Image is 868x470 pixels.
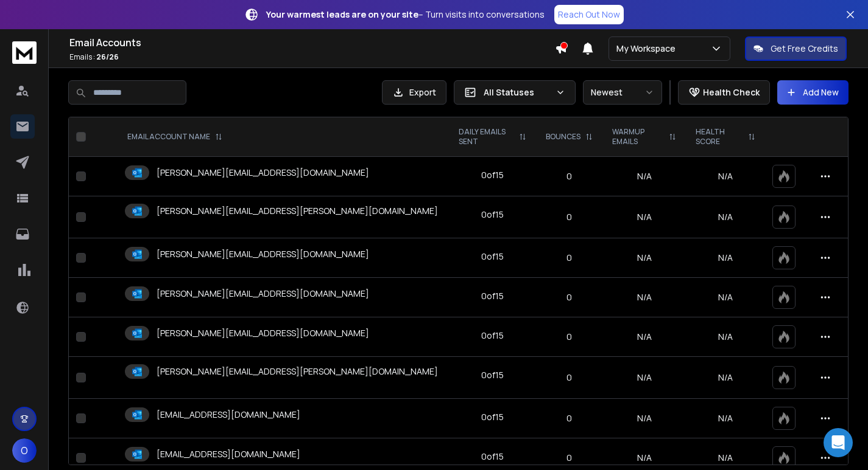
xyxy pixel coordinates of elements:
td: N/A [602,399,686,438]
a: Reach Out Now [554,5,624,24]
p: All Statuses [484,86,551,98]
p: Emails : [69,52,555,62]
div: 0 of 15 [481,290,504,302]
p: N/A [693,331,758,343]
button: O [12,438,37,463]
p: 0 [543,372,595,384]
p: N/A [693,412,758,424]
p: [PERSON_NAME][EMAIL_ADDRESS][DOMAIN_NAME] [157,327,369,339]
p: 0 [543,452,595,464]
div: 0 of 15 [481,411,504,423]
td: N/A [602,357,686,399]
p: [PERSON_NAME][EMAIL_ADDRESS][DOMAIN_NAME] [157,248,369,260]
td: N/A [602,317,686,357]
p: 0 [543,331,595,343]
p: 0 [543,291,595,303]
p: 0 [543,211,595,223]
p: Get Free Credits [771,43,838,55]
div: 0 of 15 [481,369,504,381]
p: [PERSON_NAME][EMAIL_ADDRESS][DOMAIN_NAME] [157,167,369,179]
p: [EMAIL_ADDRESS][DOMAIN_NAME] [157,409,300,421]
p: [PERSON_NAME][EMAIL_ADDRESS][PERSON_NAME][DOMAIN_NAME] [157,365,438,378]
p: N/A [693,211,758,223]
div: 0 of 15 [481,251,504,263]
td: N/A [602,238,686,278]
button: Get Free Credits [745,36,847,61]
p: 0 [543,412,595,424]
p: WARMUP EMAILS [612,127,664,147]
p: DAILY EMAILS SENT [459,127,515,147]
p: BOUNCES [546,132,580,142]
td: N/A [602,278,686,317]
span: 26 / 26 [96,52,119,62]
p: 0 [543,170,595,182]
div: 0 of 15 [481,451,504,463]
button: Health Check [678,80,770,105]
div: Open Intercom Messenger [824,428,853,457]
td: N/A [602,196,686,238]
p: Health Check [703,86,760,98]
p: N/A [693,291,758,303]
div: EMAIL ACCOUNT NAME [127,132,222,142]
p: N/A [693,170,758,182]
div: 0 of 15 [481,330,504,342]
p: [PERSON_NAME][EMAIL_ADDRESS][DOMAIN_NAME] [157,288,369,300]
h1: Email Accounts [69,35,555,50]
button: Newest [583,80,662,105]
button: Add New [777,80,849,105]
p: N/A [693,372,758,384]
img: logo [12,41,37,64]
div: 0 of 15 [481,169,504,181]
button: Export [382,80,446,105]
strong: Your warmest leads are on your site [266,9,418,20]
p: My Workspace [616,43,680,55]
p: Reach Out Now [558,9,620,21]
p: HEALTH SCORE [696,127,743,147]
p: N/A [693,452,758,464]
p: [EMAIL_ADDRESS][DOMAIN_NAME] [157,448,300,460]
p: N/A [693,252,758,264]
td: N/A [602,157,686,196]
p: – Turn visits into conversations [266,9,545,21]
div: 0 of 15 [481,209,504,221]
p: [PERSON_NAME][EMAIL_ADDRESS][PERSON_NAME][DOMAIN_NAME] [157,205,438,217]
p: 0 [543,252,595,264]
